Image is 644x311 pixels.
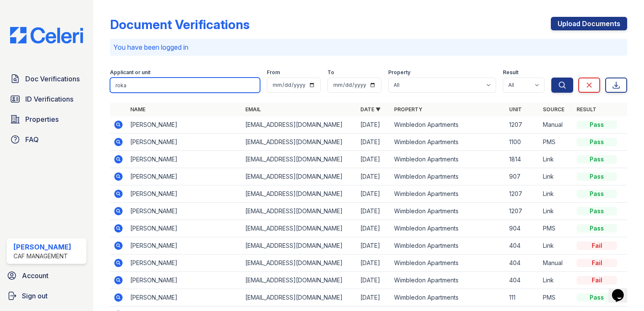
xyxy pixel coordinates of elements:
[360,106,381,113] a: Date ▼
[577,207,617,215] div: Pass
[357,220,391,237] td: [DATE]
[391,237,506,255] td: Wimbledon Apartments
[110,78,260,93] input: Search by name, email, or unit number
[327,69,334,76] label: To
[391,116,506,134] td: Wimbledon Apartments
[127,289,242,306] td: [PERSON_NAME]
[506,116,539,134] td: 1207
[539,203,573,220] td: Link
[357,255,391,272] td: [DATE]
[577,293,617,302] div: Pass
[110,69,150,76] label: Applicant or unit
[357,151,391,168] td: [DATE]
[506,134,539,151] td: 1100
[506,289,539,306] td: 111
[242,289,357,306] td: [EMAIL_ADDRESS][DOMAIN_NAME]
[25,114,59,124] span: Properties
[577,224,617,233] div: Pass
[127,203,242,220] td: [PERSON_NAME]
[388,69,411,76] label: Property
[113,42,624,52] p: You have been logged in
[242,255,357,272] td: [EMAIL_ADDRESS][DOMAIN_NAME]
[539,185,573,203] td: Link
[539,220,573,237] td: PMS
[391,203,506,220] td: Wimbledon Apartments
[609,277,636,303] iframe: chat widget
[577,106,596,113] a: Result
[506,151,539,168] td: 1814
[391,185,506,203] td: Wimbledon Apartments
[127,237,242,255] td: [PERSON_NAME]
[242,151,357,168] td: [EMAIL_ADDRESS][DOMAIN_NAME]
[267,69,280,76] label: From
[127,134,242,151] td: [PERSON_NAME]
[503,69,518,76] label: Result
[577,121,617,129] div: Pass
[127,185,242,203] td: [PERSON_NAME]
[357,116,391,134] td: [DATE]
[127,272,242,289] td: [PERSON_NAME]
[242,220,357,237] td: [EMAIL_ADDRESS][DOMAIN_NAME]
[577,276,617,284] div: Fail
[242,168,357,185] td: [EMAIL_ADDRESS][DOMAIN_NAME]
[242,237,357,255] td: [EMAIL_ADDRESS][DOMAIN_NAME]
[110,17,250,32] div: Document Verifications
[577,138,617,146] div: Pass
[391,289,506,306] td: Wimbledon Apartments
[3,287,90,304] a: Sign out
[394,106,422,113] a: Property
[506,220,539,237] td: 904
[242,116,357,134] td: [EMAIL_ADDRESS][DOMAIN_NAME]
[577,190,617,198] div: Pass
[357,185,391,203] td: [DATE]
[357,203,391,220] td: [DATE]
[539,168,573,185] td: Link
[357,272,391,289] td: [DATE]
[577,259,617,267] div: Fail
[543,106,564,113] a: Source
[577,241,617,250] div: Fail
[242,272,357,289] td: [EMAIL_ADDRESS][DOMAIN_NAME]
[22,271,48,281] span: Account
[506,272,539,289] td: 404
[25,74,80,84] span: Doc Verifications
[245,106,261,113] a: Email
[391,168,506,185] td: Wimbledon Apartments
[357,237,391,255] td: [DATE]
[391,151,506,168] td: Wimbledon Apartments
[391,220,506,237] td: Wimbledon Apartments
[539,272,573,289] td: Link
[127,151,242,168] td: [PERSON_NAME]
[506,168,539,185] td: 907
[127,168,242,185] td: [PERSON_NAME]
[3,27,90,43] img: CE_Logo_Blue-a8612792a0a2168367f1c8372b55b34899dd931a85d93a1a3d3e32e68fde9ad4.png
[130,106,145,113] a: Name
[506,203,539,220] td: 1207
[3,267,90,284] a: Account
[357,168,391,185] td: [DATE]
[22,291,48,301] span: Sign out
[357,134,391,151] td: [DATE]
[539,116,573,134] td: Manual
[391,255,506,272] td: Wimbledon Apartments
[539,289,573,306] td: PMS
[7,70,86,87] a: Doc Verifications
[242,134,357,151] td: [EMAIL_ADDRESS][DOMAIN_NAME]
[539,255,573,272] td: Manual
[506,185,539,203] td: 1207
[391,134,506,151] td: Wimbledon Apartments
[577,172,617,181] div: Pass
[577,155,617,164] div: Pass
[506,255,539,272] td: 404
[506,237,539,255] td: 404
[357,289,391,306] td: [DATE]
[127,220,242,237] td: [PERSON_NAME]
[127,116,242,134] td: [PERSON_NAME]
[539,237,573,255] td: Link
[551,17,627,30] a: Upload Documents
[13,242,71,252] div: [PERSON_NAME]
[539,151,573,168] td: Link
[25,134,39,145] span: FAQ
[242,185,357,203] td: [EMAIL_ADDRESS][DOMAIN_NAME]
